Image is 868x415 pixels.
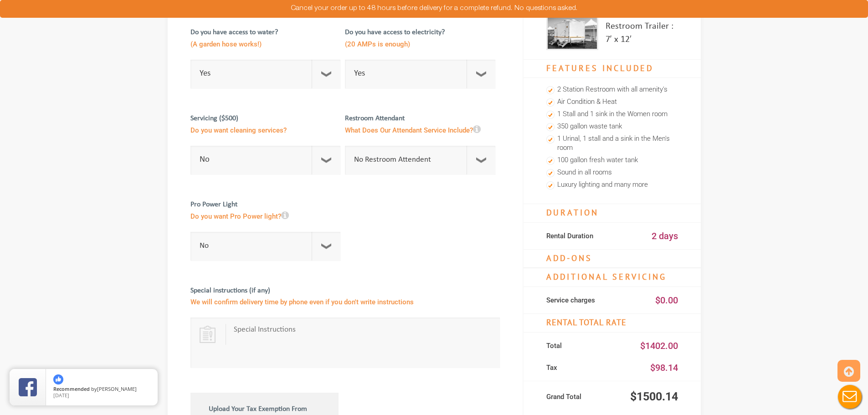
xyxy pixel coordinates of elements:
div: Total [546,337,612,354]
li: 1 Stall and 1 sink in the Women room [546,108,678,121]
label: Pro Power Light [190,200,341,230]
img: thumbs up icon [53,374,63,384]
span: What Does Our Attendant Service Include? [345,124,495,139]
div: $1402.00 [612,337,678,354]
div: Grand Total [546,388,612,405]
div: Two Station Vegas Restroom Trailer : 7′ x 12′ [606,7,678,50]
span: [DATE] [53,392,69,399]
label: Do you have access to electricity? [345,27,495,57]
label: Special instructions (if any) [190,286,500,316]
h4: Additional Servicing [524,268,701,287]
li: 1 Urinal, 1 stall and a sink in the Men's room [546,133,678,154]
div: $0.00 [612,292,678,309]
div: Tax [546,359,612,376]
label: Restroom Attendant [345,113,495,143]
li: Luxury lighting and many more [546,179,678,191]
li: 2 Station Restroom with all amenity's [546,84,678,96]
span: [PERSON_NAME] [97,385,137,392]
span: (A garden hose works!) [190,38,341,53]
h4: RENTAL Total RATE [524,313,701,333]
div: Service charges [546,292,612,309]
label: Servicing ($500) [190,113,341,143]
li: Air Condition & Heat [546,96,678,108]
span: Do you want Pro Power light? [190,210,341,225]
div: $98.14 [612,359,678,376]
li: 350 gallon waste tank [546,121,678,133]
h4: Features Included [524,59,701,78]
button: Live Chat [832,379,868,415]
img: Review Rating [19,378,37,396]
span: Do you want cleaning services? [190,124,341,139]
span: by [53,386,150,393]
div: 2 days [612,227,678,245]
div: Rental Duration [546,227,612,245]
li: 100 gallon fresh water tank [546,154,678,167]
li: Sound in all rooms [546,167,678,179]
label: Do you have access to water? [190,27,341,57]
div: $1500.14 [612,388,678,405]
span: Recommended [53,385,90,392]
h4: Add-Ons [524,249,701,268]
span: We will confirm delivery time by phone even if you don't write instructions [190,296,500,311]
span: (20 AMPs is enough) [345,38,495,53]
h4: Duration [524,204,701,223]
